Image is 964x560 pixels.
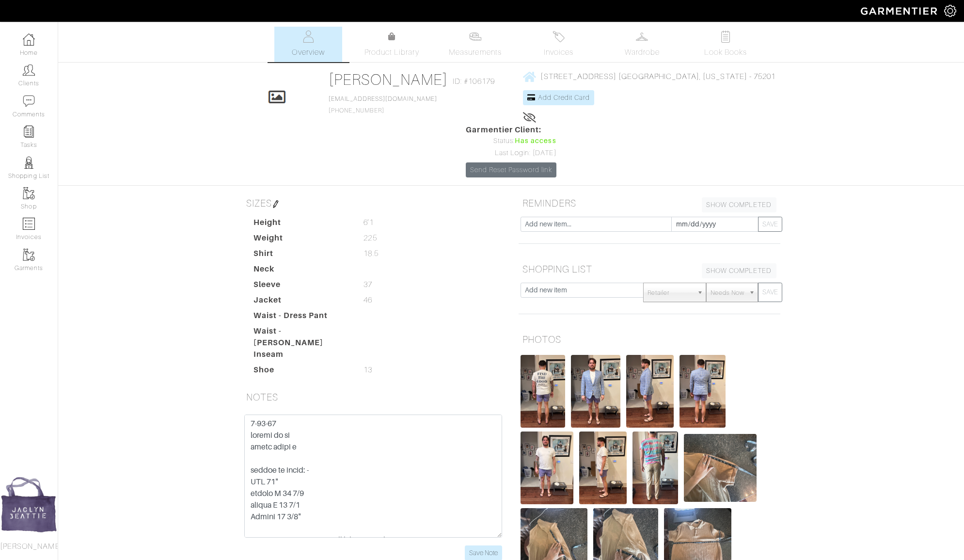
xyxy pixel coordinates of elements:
span: 37 [363,279,372,290]
dt: Weight [246,232,357,248]
a: Invoices [525,27,593,62]
dt: Waist - [PERSON_NAME] [246,325,357,349]
img: orders-icon-0abe47150d42831381b5fb84f609e132dff9fe21cb692f30cb5eec754e2cba89.png [23,218,35,230]
dt: Sleeve [246,279,357,294]
img: comment-icon-a0a6a9ef722e966f86d9cbdc48e553b5cf19dbc54f86b18d962a5391bc8f6eb6.png [23,95,35,107]
span: [STREET_ADDRESS] [GEOGRAPHIC_DATA], [US_STATE] - 75201 [540,72,775,81]
img: orders-27d20c2124de7fd6de4e0e44c1d41de31381a507db9b33961299e4e07d508b8c.svg [553,31,565,43]
a: SHOW COMPLETED [702,263,776,278]
img: garmentier-logo-header-white-b43fb05a5012e4ada735d5af1a66efaba907eab6374d6393d1fbf88cb4ef424d.png [856,2,944,19]
button: SAVE [758,283,782,302]
img: pen-cf24a1663064a2ec1b9c1bd2387e9de7a2fa800b781884d57f21acf72779bad2.png [272,200,280,208]
img: x6dvxb7eDctzC3Yh4ZanrGYB [579,432,627,504]
img: measurements-466bbee1fd09ba9460f595b01e5d73f9e2bff037440d3c8f018324cb6cdf7a4a.svg [469,31,481,43]
img: clients-icon-6bae9207a08558b7cb47a8932f037763ab4055f8c8b6bfacd5dc20c3e0201464.png [23,64,35,76]
img: HjA7u63UU5KLSE7wtUzWDQHd [571,355,620,428]
a: Product Library [358,31,426,58]
img: dashboard-icon-dbcd8f5a0b271acd01030246c82b418ddd0df26cd7fceb0bd07c9910d44c42f6.png [23,33,35,46]
img: gZG2fSPakeBQVCMVTYThf7Tz [632,432,678,504]
a: Add Credit Card [523,90,594,105]
dt: Jacket [246,294,357,310]
a: Wardrobe [608,27,676,62]
dt: Waist - Dress Pant [246,310,357,325]
h5: PHOTOS [519,330,780,349]
span: Measurements [449,47,502,58]
a: [PERSON_NAME] [329,71,448,88]
span: Garmentier Client: [466,124,556,136]
a: Overview [274,27,342,62]
span: 46 [363,294,372,306]
h5: NOTES [242,387,504,407]
img: todo-9ac3debb85659649dc8f770b8b6100bb5dab4b48dedcbae339e5042a72dfd3cc.svg [719,31,731,43]
span: Invoices [544,47,573,58]
a: Look Books [692,27,759,62]
span: Wardrobe [625,47,660,58]
textarea: 7-93-67 loremi do si ametc adipi e seddoe te incid: - UTL 71" etdolo M 34 7/9 aliqua E 13 7/1 Adm... [244,415,502,538]
h5: REMINDERS [519,193,780,213]
div: Last Login: [DATE] [466,148,556,159]
img: rDi8aa3nkh68BfDf98JCWsXx [521,432,574,504]
span: Add Credit Card [538,94,590,101]
img: 4Bb1vkN8fWfidNwXu9Bd7sAt [626,355,674,428]
span: 225 [363,232,377,244]
img: gear-icon-white-bd11855cb880d31180b6d7d6211b90ccbf57a29d726f0c71d8c61bd08dd39cc2.png [944,5,956,17]
a: Measurements [441,27,509,62]
span: [PHONE_NUMBER] [329,96,437,114]
span: ID: #106179 [453,76,495,87]
input: Add new item... [521,217,672,232]
a: SHOW COMPLETED [702,197,776,212]
a: Send Reset Password link [466,162,556,177]
dt: Height [246,217,357,232]
h5: SHOPPING LIST [519,259,780,279]
span: 18.5 [363,248,378,259]
span: Look Books [704,47,747,58]
img: dpSYPpnaaMQiM4RpxcsqVpPm [521,355,565,428]
span: 13 [363,364,372,376]
div: Status: [466,136,556,146]
img: garments-icon-b7da505a4dc4fd61783c78ac3ca0ef83fa9d6f193b1c9dc38574b1d14d53ca28.png [23,187,35,199]
dt: Inseam [246,349,357,364]
a: [EMAIL_ADDRESS][DOMAIN_NAME] [329,96,437,102]
span: 6'1 [363,217,373,228]
span: Needs Now [711,283,744,303]
span: Retailer [648,283,693,303]
span: Overview [292,47,324,58]
dt: Neck [246,263,357,279]
img: KynXpaix96SgRX2RGdBupybW [680,355,726,428]
img: oQExHYgybqaNzYdQUsJF4nrU [684,434,757,502]
img: wardrobe-487a4870c1b7c33e795ec22d11cfc2ed9d08956e64fb3008fe2437562e282088.svg [636,31,648,43]
img: garments-icon-b7da505a4dc4fd61783c78ac3ca0ef83fa9d6f193b1c9dc38574b1d14d53ca28.png [23,249,35,261]
img: stylists-icon-eb353228a002819b7ec25b43dbf5f0378dd9e0616d9560372ff212230b889e62.png [23,157,35,169]
dt: Shoe [246,364,357,380]
input: Add new item [521,283,644,298]
img: basicinfo-40fd8af6dae0f16599ec9e87c0ef1c0a1fdea2edbe929e3d69a839185d80c458.svg [302,31,315,43]
span: Product Library [364,47,419,58]
span: Has access [515,136,556,146]
dt: Shirt [246,248,357,263]
button: SAVE [758,217,782,232]
a: [STREET_ADDRESS] [GEOGRAPHIC_DATA], [US_STATE] - 75201 [523,70,775,82]
h5: SIZES [242,193,504,213]
img: reminder-icon-8004d30b9f0a5d33ae49ab947aed9ed385cf756f9e5892f1edd6e32f2345188e.png [23,126,35,138]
